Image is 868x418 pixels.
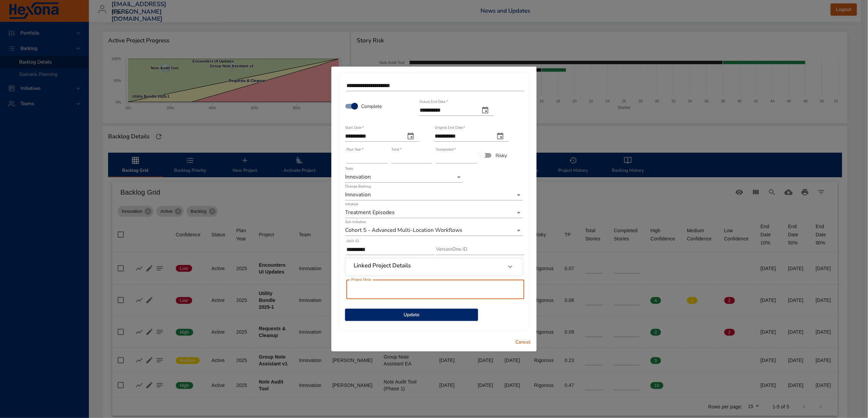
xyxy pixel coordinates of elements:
button: start date [403,128,419,144]
span: Risky [496,152,507,159]
span: Cancel [515,338,531,347]
label: Team [345,167,354,171]
div: Innovation [345,190,523,200]
div: Cohort 5 - Advanced Multi-Location Workflows [345,225,523,236]
button: Update [345,309,478,321]
h6: Linked Project Details [354,262,411,269]
button: original end date [492,128,509,144]
label: Completed [436,148,456,152]
button: Cancel [512,336,534,349]
label: Change Backlog [345,185,371,189]
span: Update [351,311,473,319]
label: Total [391,148,402,152]
label: Plan Year [346,148,364,152]
label: Sub Initiative [345,220,366,224]
div: Treatment Episodes [345,207,523,218]
button: actual end date [477,102,494,119]
label: Start Date [345,126,364,130]
div: Innovation [345,172,463,183]
label: Actual End Date [420,100,448,104]
div: Linked Project Details [345,258,523,275]
label: AHA ID [346,239,359,243]
label: Original End Date [435,126,465,130]
label: Initiative [345,203,358,206]
span: Complete [361,103,382,110]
